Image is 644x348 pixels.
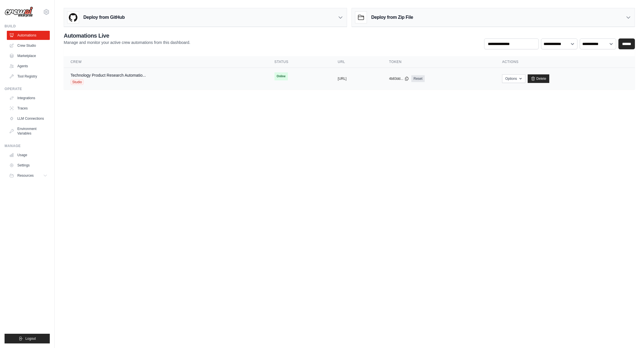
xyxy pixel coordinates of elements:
[5,24,50,29] div: Build
[7,114,50,123] a: LLM Connections
[71,79,84,85] span: Studio
[5,87,50,91] div: Operate
[528,74,550,83] a: Delete
[64,56,268,68] th: Crew
[64,40,190,45] p: Manage and monitor your active crew automations from this dashboard.
[7,31,50,40] a: Automations
[331,56,382,68] th: URL
[411,75,425,82] a: Reset
[25,336,36,341] span: Logout
[67,12,79,23] img: GitHub Logo
[502,74,525,83] button: Options
[7,72,50,81] a: Tool Registry
[7,124,50,138] a: Environment Variables
[7,161,50,170] a: Settings
[64,32,190,40] h2: Automations Live
[17,173,34,178] span: Resources
[268,56,331,68] th: Status
[389,76,409,81] button: 4b83dd...
[7,104,50,113] a: Traces
[5,144,50,148] div: Manage
[7,93,50,103] a: Integrations
[7,41,50,50] a: Crew Studio
[7,51,50,60] a: Marketplace
[371,14,413,21] h3: Deploy from Zip File
[83,14,125,21] h3: Deploy from GitHub
[71,73,146,78] a: Technology Product Research Automatio...
[5,334,50,343] button: Logout
[274,72,288,80] span: Online
[7,171,50,180] button: Resources
[382,56,496,68] th: Token
[7,150,50,160] a: Usage
[495,56,635,68] th: Actions
[7,62,50,71] a: Agents
[5,7,33,17] img: Logo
